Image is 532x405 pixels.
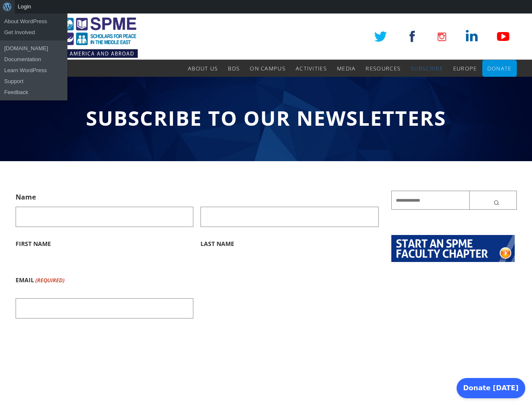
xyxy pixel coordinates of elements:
a: Subscribe [411,60,443,77]
label: Email [16,265,64,295]
label: Last Name [201,227,379,259]
a: On Campus [250,60,286,77]
a: About Us [188,60,218,77]
span: Subscribe [411,65,443,72]
label: First Name [16,227,194,259]
span: Activities [296,65,327,72]
span: Subscribe to Our Newsletters [86,104,446,132]
a: Europe [453,60,477,77]
span: Donate [487,65,512,72]
span: BDS [228,65,240,72]
a: Resources [366,60,401,77]
span: Resources [366,65,401,72]
span: Europe [453,65,477,72]
a: BDS [228,60,240,77]
span: About Us [188,65,218,72]
img: start-chapter2.png [391,235,515,262]
legend: Name [16,191,36,203]
span: On Campus [250,65,286,72]
a: Activities [296,60,327,77]
span: Media [337,65,356,72]
span: (Required) [35,265,64,295]
a: Donate [487,60,512,77]
a: Media [337,60,356,77]
img: SPME [16,13,138,60]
